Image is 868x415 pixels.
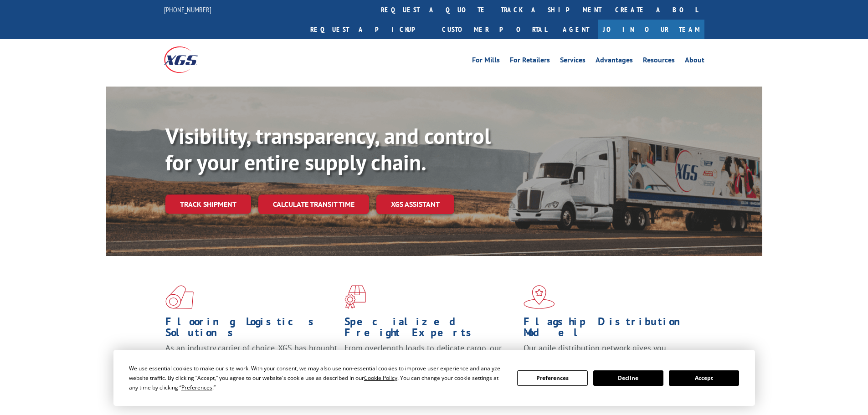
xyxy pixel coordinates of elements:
[165,285,194,309] img: xgs-icon-total-supply-chain-intelligence-red
[560,56,586,67] a: Services
[596,56,633,67] a: Advantages
[165,343,337,375] span: As an industry carrier of choice, XGS has brought innovation and dedication to flooring logistics...
[554,20,598,39] a: Agent
[364,374,397,382] span: Cookie Policy
[524,285,555,309] img: xgs-icon-flagship-distribution-model-red
[129,364,506,392] div: We use essential cookies to make our site work. With your consent, we may also use non-essential ...
[344,343,517,383] p: From overlength loads to delicate cargo, our experienced staff knows the best way to move your fr...
[669,370,739,386] button: Accept
[344,316,517,343] h1: Specialized Freight Experts
[258,195,369,214] a: Calculate transit time
[524,316,696,343] h1: Flagship Distribution Model
[181,384,212,391] span: Preferences
[510,56,550,67] a: For Retailers
[303,20,435,39] a: Request a pickup
[685,56,704,67] a: About
[376,195,454,214] a: XGS ASSISTANT
[165,316,338,343] h1: Flooring Logistics Solutions
[165,195,251,214] a: Track shipment
[344,285,366,309] img: xgs-icon-focused-on-flooring-red
[472,56,500,67] a: For Mills
[113,350,755,406] div: Cookie Consent Prompt
[165,122,491,176] b: Visibility, transparency, and control for your entire supply chain.
[643,56,675,67] a: Resources
[593,370,663,386] button: Decline
[517,370,587,386] button: Preferences
[435,20,554,39] a: Customer Portal
[164,5,211,14] a: [PHONE_NUMBER]
[524,343,691,364] span: Our agile distribution network gives you nationwide inventory management on demand.
[598,20,704,39] a: Join Our Team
